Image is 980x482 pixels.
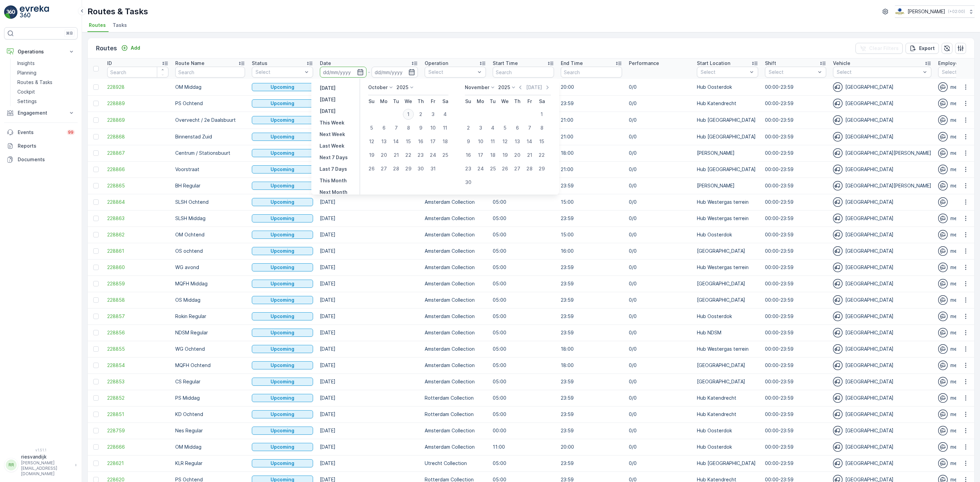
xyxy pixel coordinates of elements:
span: 228851 [107,411,168,418]
p: Upcoming [271,199,294,205]
span: 228868 [107,133,168,140]
a: 228852 [107,395,168,401]
div: 11 [487,136,498,147]
p: Upcoming [271,395,294,401]
a: 228858 [107,297,168,303]
button: This Week [317,119,347,127]
p: Upcoming [271,329,294,336]
input: Search [493,67,554,78]
p: Routes [96,44,117,53]
img: svg%3e [833,295,843,305]
img: svg%3e [938,279,948,288]
div: Toggle Row Selected [93,379,99,384]
div: 12 [500,136,510,147]
a: Cockpit [15,87,78,97]
p: Upcoming [271,297,294,303]
div: RR [6,460,17,470]
p: Upcoming [271,427,294,434]
span: 228854 [107,362,168,369]
td: [DATE] [316,194,421,210]
div: 14 [391,136,402,147]
a: 228863 [107,215,168,222]
p: Next Month [320,189,347,196]
p: Upcoming [271,346,294,352]
div: 5 [366,122,377,133]
p: Upcoming [271,100,294,107]
div: Toggle Row Selected [93,395,99,401]
img: svg%3e [833,132,843,142]
div: 1 [536,109,547,120]
div: Toggle Row Selected [93,297,99,303]
span: 228666 [107,444,168,450]
p: Upcoming [271,150,294,156]
button: Last Week [317,142,347,150]
img: svg%3e [833,246,843,256]
span: 228759 [107,427,168,434]
p: This Month [320,177,347,184]
p: 99 [68,130,73,135]
p: Next Week [320,131,345,138]
td: [DATE] [316,422,421,439]
div: 18 [440,136,451,147]
p: Route Name [175,60,205,67]
a: Routes & Tasks [15,78,78,87]
td: [DATE] [316,406,421,422]
p: Cockpit [17,88,35,95]
img: svg%3e [938,426,948,435]
a: 228855 [107,346,168,352]
div: 12 [366,136,377,147]
div: 14 [524,136,535,147]
td: [DATE] [316,243,421,259]
a: 228864 [107,199,168,205]
span: 228856 [107,329,168,336]
div: 24 [427,150,438,161]
div: 27 [378,163,389,174]
img: svg%3e [833,99,843,108]
img: svg%3e [833,459,843,468]
div: 30 [415,163,426,174]
div: 3 [475,122,486,133]
img: svg%3e [938,82,948,92]
a: 228857 [107,313,168,320]
span: 228869 [107,117,168,123]
div: 15 [536,136,547,147]
a: 228889 [107,100,168,107]
div: Toggle Row Selected [93,183,99,188]
a: 228928 [107,84,168,90]
p: ⌘B [66,31,73,36]
div: 20 [512,150,523,161]
img: svg%3e [938,246,948,256]
div: 25 [440,150,451,161]
p: Upcoming [271,231,294,238]
p: [DATE] [320,108,336,115]
div: Toggle Row Selected [93,330,99,335]
a: Documents [4,153,78,166]
td: [DATE] [316,292,421,308]
p: This Week [320,119,344,126]
p: ID [107,60,112,67]
button: [PERSON_NAME](+02:00) [895,5,975,18]
p: Upcoming [271,378,294,385]
div: 3 [427,109,438,120]
div: Toggle Row Selected [93,150,99,156]
img: logo_light-DOdMpM7g.png [20,5,49,19]
p: [DATE] [320,96,336,103]
div: Toggle Row Selected [93,461,99,466]
div: 23 [415,150,426,161]
p: Upcoming [271,133,294,140]
div: 24 [475,163,486,174]
input: Search [561,67,622,78]
div: 29 [536,163,547,174]
div: 19 [500,150,510,161]
td: [DATE] [316,227,421,243]
div: Toggle Row Selected [93,117,99,123]
p: Upcoming [271,362,294,369]
img: svg%3e [938,459,948,468]
a: 228859 [107,280,168,287]
img: svg%3e [938,263,948,272]
img: svg%3e [938,312,948,321]
div: 5 [500,122,510,133]
a: Settings [15,97,78,106]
